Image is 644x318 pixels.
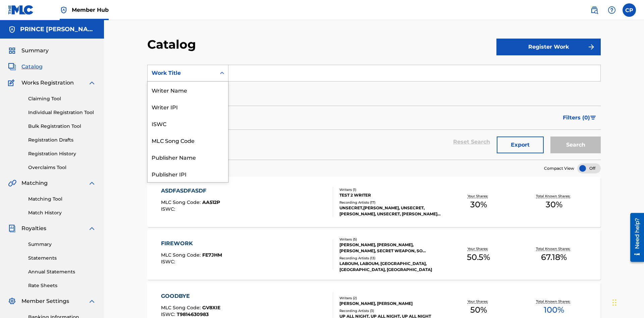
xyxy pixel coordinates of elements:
a: SummarySummary [8,47,49,55]
div: Recording Artists ( 3 ) [339,308,441,313]
span: Summary [21,47,49,55]
span: ISWC : [161,259,177,265]
span: ISWC : [161,311,177,317]
img: Member Settings [8,297,16,305]
img: Catalog [8,63,16,71]
div: [PERSON_NAME], [PERSON_NAME], [PERSON_NAME], SECRET WEAPON, SO [PERSON_NAME] [339,242,441,254]
a: Annual Statements [28,268,96,275]
span: Catalog [21,63,43,71]
a: Match History [28,209,96,216]
iframe: Chat Widget [610,286,644,318]
img: expand [88,79,96,87]
span: 50.5 % [467,251,490,263]
img: Summary [8,47,16,55]
span: 100 % [544,304,564,316]
a: ASDFASDFASDFMLC Song Code:AA512PISWC:Writers (1)TEST 2 WRITERRecording Artists (17)UNSECRET,[PERS... [147,177,601,227]
span: MLC Song Code : [161,305,202,311]
div: Drag [612,293,616,313]
a: CatalogCatalog [8,63,43,71]
a: Bulk Registration Tool [28,123,96,130]
div: Help [605,3,619,17]
span: Works Registration [21,79,74,87]
span: 30 % [470,199,487,211]
div: Recording Artists ( 13 ) [339,256,441,261]
div: User Menu [623,3,636,17]
a: Individual Registration Tool [28,109,96,116]
p: Total Known Shares: [536,246,572,251]
span: Member Hub [72,6,109,14]
span: Member Settings [21,297,69,305]
span: T9814630983 [177,311,209,317]
img: Royalties [8,224,16,232]
span: MLC Song Code : [161,252,202,258]
span: ISWC : [161,206,177,212]
img: filter [590,116,596,120]
button: Filters (0) [559,109,601,126]
span: 50 % [470,304,487,316]
form: Search Form [147,65,601,160]
span: GV8XIE [202,305,220,311]
div: Work Title [152,69,212,77]
img: expand [88,297,96,305]
p: Your Shares: [468,299,490,304]
div: TEST 2 WRITER [339,192,441,198]
div: Writers ( 5 ) [339,237,441,242]
a: FIREWORKMLC Song Code:FE7JHMISWC:Writers (5)[PERSON_NAME], [PERSON_NAME], [PERSON_NAME], SECRET W... [147,229,601,280]
span: Compact View [544,165,574,171]
button: Export [497,137,544,153]
div: Publisher IPI [148,165,228,182]
span: 30 % [546,199,562,211]
div: Writers ( 1 ) [339,187,441,192]
a: Statements [28,255,96,262]
img: Top Rightsholder [60,6,68,14]
img: expand [88,179,96,187]
p: Total Known Shares: [536,299,572,304]
img: expand [88,224,96,232]
a: Public Search [588,3,601,17]
div: MLC Song Code [148,132,228,149]
img: search [590,6,598,14]
img: MLC Logo [8,5,34,15]
p: Your Shares: [468,194,490,199]
img: help [608,6,616,14]
div: [PERSON_NAME], [PERSON_NAME] [339,301,441,307]
span: Royalties [21,224,46,232]
p: Total Known Shares: [536,194,572,199]
a: Summary [28,241,96,248]
img: Accounts [8,25,16,34]
div: Writer IPI [148,98,228,115]
div: FIREWORK [161,240,222,248]
img: Works Registration [8,79,17,87]
p: Your Shares: [468,246,490,251]
a: Registration History [28,150,96,157]
span: Filters ( 0 ) [563,114,590,122]
span: AA512P [202,199,220,205]
div: Recording Artists ( 17 ) [339,200,441,205]
a: Overclaims Tool [28,164,96,171]
div: ISWC [148,115,228,132]
button: Register Work [496,39,601,55]
span: FE7JHM [202,252,222,258]
div: Writers ( 2 ) [339,296,441,301]
a: Registration Drafts [28,137,96,144]
div: Publisher Name [148,149,228,165]
iframe: Resource Center [625,210,644,265]
a: Rate Sheets [28,282,96,289]
span: Matching [21,179,48,187]
img: Matching [8,179,16,187]
img: f7272a7cc735f4ea7f67.svg [587,43,595,51]
div: LABOUM, LABOUM, [GEOGRAPHIC_DATA], [GEOGRAPHIC_DATA], [GEOGRAPHIC_DATA] [339,261,441,273]
a: Claiming Tool [28,95,96,102]
div: Writer Name [148,82,228,98]
span: 67.18 % [541,251,567,263]
div: UNSECRET,[PERSON_NAME], UNSECRET, [PERSON_NAME], UNSECRET, [PERSON_NAME], UNSECRET|[PERSON_NAME],... [339,205,441,217]
div: ASDFASDFASDF [161,187,220,195]
h5: PRINCE MCTESTERSON [20,25,96,33]
a: Matching Tool [28,196,96,203]
span: MLC Song Code : [161,199,202,205]
h2: Catalog [147,37,199,52]
div: GOODBYE [161,292,220,300]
